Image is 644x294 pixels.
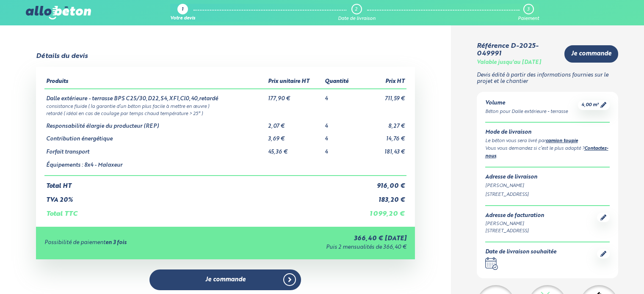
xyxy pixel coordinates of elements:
[266,75,323,89] th: Prix unitaire HT
[518,16,539,22] div: Paiement
[477,72,619,85] p: Devis édité à partir des informations fournies sur le projet et le chantier
[227,245,406,251] div: Puis 2 mensualités de 366,40 €
[266,89,323,102] td: 177,90 €
[323,129,357,143] td: 4
[44,190,357,204] td: TVA 20%
[170,4,195,22] a: 1 Votre devis
[485,108,568,115] div: Béton pour Dalle extérieure - terrasse
[323,143,357,156] td: 4
[266,143,323,156] td: 45,36 €
[105,240,127,245] strong: en 3 fois
[355,7,357,12] div: 2
[485,145,610,160] div: Vous vous demandez si c’est le plus adapté ? .
[546,139,578,143] a: camion toupie
[518,4,539,22] a: 3 Paiement
[569,261,635,285] iframe: Help widget launcher
[26,6,91,19] img: allobéton
[44,75,266,89] th: Produits
[485,191,610,198] div: [STREET_ADDRESS]
[44,143,266,156] td: Forfait transport
[44,129,266,143] td: Contribution énergétique
[485,100,568,107] div: Volume
[44,102,406,110] td: consistance fluide ( la garantie d’un béton plus facile à mettre en œuvre )
[357,89,406,102] td: 711,59 €
[182,7,183,13] div: 1
[44,117,266,130] td: Responsabilité élargie du producteur (REP)
[323,75,357,89] th: Quantité
[44,240,227,246] div: Possibilité de paiement
[266,129,323,143] td: 3,69 €
[44,176,357,190] td: Total HT
[357,176,406,190] td: 916,00 €
[323,89,357,102] td: 4
[477,42,558,58] div: Référence D-2025-049991
[527,7,529,12] div: 3
[170,16,195,22] div: Votre devis
[485,249,556,256] div: Date de livraison souhaitée
[485,146,608,159] a: Contactez-nous
[357,129,406,143] td: 14,76 €
[357,117,406,130] td: 8,27 €
[571,50,611,58] span: Je commande
[485,220,544,228] div: [PERSON_NAME]
[357,203,406,218] td: 1 099,20 €
[485,174,610,181] div: Adresse de livraison
[44,203,357,218] td: Total TTC
[44,110,406,117] td: retardé ( idéal en cas de coulage par temps chaud température > 25° )
[357,143,406,156] td: 181,43 €
[338,4,376,22] a: 2 Date de livraison
[485,228,544,235] div: [STREET_ADDRESS]
[227,235,406,242] div: 366,40 € [DATE]
[357,190,406,204] td: 183,20 €
[485,182,610,190] div: [PERSON_NAME]
[36,52,88,60] div: Détails du devis
[357,75,406,89] th: Prix HT
[338,16,376,22] div: Date de livraison
[485,129,610,136] div: Mode de livraison
[323,117,357,130] td: 4
[266,117,323,130] td: 2,07 €
[564,45,618,63] a: Je commande
[485,213,544,219] div: Adresse de facturation
[205,276,246,283] span: Je commande
[149,269,301,290] a: Je commande
[485,137,610,145] div: Le béton vous sera livré par
[477,60,541,66] div: Valable jusqu'au [DATE]
[44,89,266,102] td: Dalle extérieure - terrasse BPS C25/30,D22,S4,XF1,Cl0,40,retardé
[44,156,266,176] td: Équipements : 8x4 - Malaxeur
